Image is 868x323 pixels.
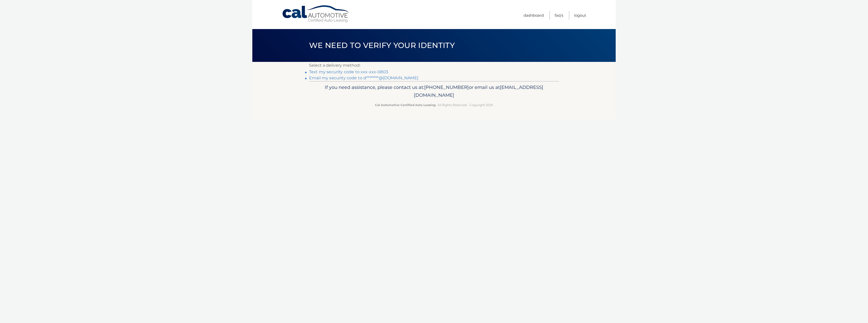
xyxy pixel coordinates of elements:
[312,102,556,108] p: - All Rights Reserved - Copyright 2025
[309,62,559,69] p: Select a delivery method:
[524,11,544,19] a: Dashboard
[375,103,436,107] strong: Cal Automotive Certified Auto Leasing
[312,83,556,100] p: If you need assistance, please contact us at: or email us at
[282,5,350,23] a: Cal Automotive
[309,76,418,80] a: Email my security code to d********@[DOMAIN_NAME]
[424,84,469,90] span: [PHONE_NUMBER]
[309,69,388,74] a: Text my security code to xxx-xxx-0803
[309,41,455,50] span: We need to verify your identity
[574,11,586,19] a: Logout
[555,11,563,19] a: FAQ's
